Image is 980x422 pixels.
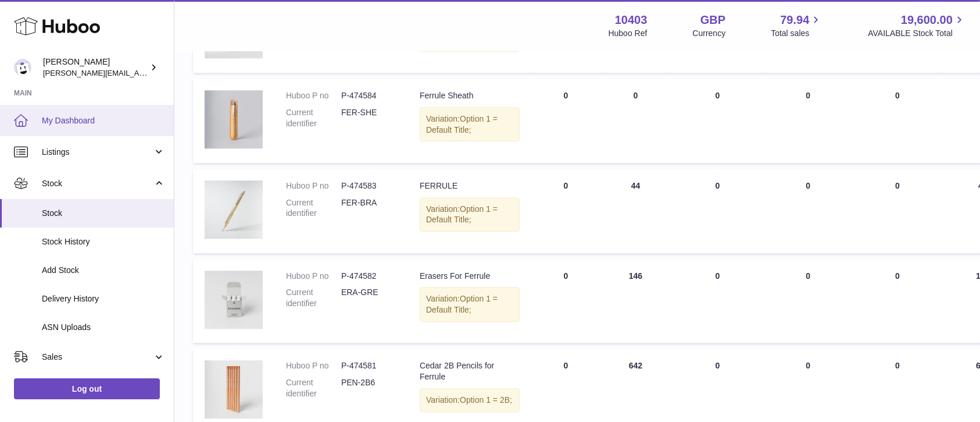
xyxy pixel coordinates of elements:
[42,293,165,304] span: Delivery History
[341,377,396,399] dd: PEN-2B6
[895,181,900,190] span: 0
[531,169,601,253] td: 0
[286,360,341,371] dt: Huboo P no
[426,114,498,134] span: Option 1 = Default Title;
[341,271,396,282] dd: P-474582
[420,360,520,382] div: Cedar 2B Pencils for Ferrule
[601,169,671,253] td: 44
[901,12,953,28] span: 19,600.00
[771,28,822,39] span: Total sales
[895,91,900,100] span: 0
[42,236,165,247] span: Stock History
[286,287,341,309] dt: Current identifier
[286,271,341,282] dt: Huboo P no
[42,352,153,363] span: Sales
[426,204,498,225] span: Option 1 = Default Title;
[601,79,671,163] td: 0
[341,107,396,129] dd: FER-SHE
[420,107,520,142] div: Variation:
[286,180,341,192] dt: Huboo P no
[671,259,765,343] td: 0
[895,271,900,281] span: 0
[771,12,822,39] a: 79.94 Total sales
[341,180,396,192] dd: P-474583
[341,360,396,371] dd: P-474581
[420,197,520,232] div: Variation:
[531,259,601,343] td: 0
[531,79,601,163] td: 0
[420,271,520,282] div: Erasers For Ferrule
[205,271,263,329] img: product image
[286,90,341,101] dt: Huboo P no
[42,178,153,189] span: Stock
[426,294,498,314] span: Option 1 = Default Title;
[895,361,900,370] span: 0
[420,90,520,101] div: Ferrule Sheath
[341,90,396,101] dd: P-474584
[671,79,765,163] td: 0
[14,59,31,76] img: keval@makerscabinet.com
[671,169,765,253] td: 0
[42,115,165,126] span: My Dashboard
[609,28,648,39] div: Huboo Ref
[780,12,809,28] span: 79.94
[420,287,520,322] div: Variation:
[14,378,160,399] a: Log out
[42,208,165,219] span: Stock
[420,180,520,192] div: FERRULE
[615,12,648,28] strong: 10403
[42,322,165,333] span: ASN Uploads
[341,287,396,309] dd: ERA-GRE
[460,395,512,405] span: Option 1 = 2B;
[764,169,852,253] td: 0
[205,90,263,148] img: product image
[700,12,725,28] strong: GBP
[43,56,148,79] div: [PERSON_NAME]
[868,28,966,39] span: AVAILABLE Stock Total
[693,28,726,39] div: Currency
[205,180,263,239] img: product image
[42,147,153,158] span: Listings
[42,265,165,276] span: Add Stock
[341,197,396,219] dd: FER-BRA
[764,259,852,343] td: 0
[286,197,341,219] dt: Current identifier
[420,388,520,412] div: Variation:
[286,107,341,129] dt: Current identifier
[286,377,341,399] dt: Current identifier
[868,12,966,39] a: 19,600.00 AVAILABLE Stock Total
[601,259,671,343] td: 146
[205,360,263,419] img: product image
[764,79,852,163] td: 0
[43,68,233,77] span: [PERSON_NAME][EMAIL_ADDRESS][DOMAIN_NAME]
